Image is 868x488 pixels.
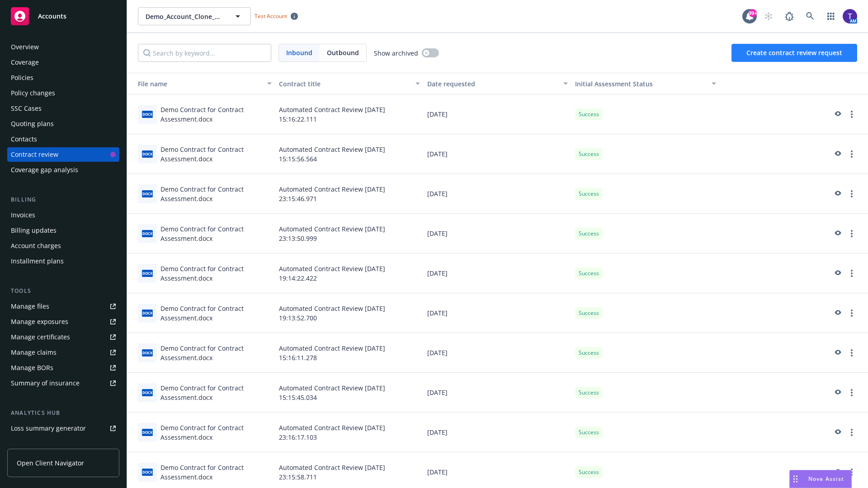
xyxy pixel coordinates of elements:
span: docx [142,469,153,475]
div: Toggle SortBy [575,79,706,89]
div: Drag to move [790,470,801,488]
div: [DATE] [424,293,572,333]
a: Manage BORs [7,361,119,375]
div: Demo Contract for Contract Assessment.docx [160,224,272,243]
div: Manage files [11,299,49,314]
span: Demo_Account_Clone_QA_CR_Tests_Demo [146,12,224,21]
a: Invoices [7,208,119,222]
div: [DATE] [424,174,572,214]
div: Date requested [427,79,558,89]
span: docx [142,389,153,396]
a: more [846,427,857,438]
div: SSC Cases [11,101,42,116]
button: Demo_Account_Clone_QA_CR_Tests_Demo [138,7,251,25]
div: Automated Contract Review [DATE] 23:13:50.999 [275,214,424,253]
div: Demo Contract for Contract Assessment.docx [160,105,272,124]
a: Account charges [7,239,119,253]
span: docx [142,190,153,197]
span: Initial Assessment Status [575,80,653,88]
div: Demo Contract for Contract Assessment.docx [160,383,272,402]
div: Contacts [11,132,37,146]
span: Success [579,190,599,198]
span: Success [579,349,599,357]
div: Summary of insurance [11,376,80,390]
div: File name [131,79,262,89]
a: Overview [7,40,119,54]
div: [DATE] [424,214,572,253]
span: Show archived [374,48,418,58]
span: Accounts [38,13,66,20]
a: more [846,467,857,478]
button: Contract title [275,73,424,94]
a: more [846,149,857,160]
a: Search [801,7,819,25]
span: docx [142,150,153,157]
a: preview [832,347,843,358]
input: Search by keyword... [138,44,271,62]
a: Manage files [7,299,119,314]
a: Manage certificates [7,330,119,344]
span: Test Account [251,11,302,21]
a: more [846,387,857,398]
div: Contract title [279,79,410,89]
div: Demo Contract for Contract Assessment.docx [160,304,272,323]
div: [DATE] [424,134,572,174]
div: Automated Contract Review [DATE] 15:16:22.111 [275,94,424,134]
span: Create contract review request [746,48,842,57]
span: docx [142,270,153,277]
div: Manage BORs [11,361,53,375]
a: more [846,347,857,358]
a: preview [832,149,843,160]
a: Policy changes [7,86,119,100]
span: docx [142,429,153,436]
span: Outbound [327,48,359,57]
div: Overview [11,40,39,54]
div: Automated Contract Review [DATE] 23:15:46.971 [275,174,424,214]
div: Demo Contract for Contract Assessment.docx [160,343,272,362]
a: Coverage gap analysis [7,163,119,177]
div: Manage certificates [11,330,70,344]
a: Billing updates [7,223,119,238]
div: Tools [7,286,119,296]
a: Manage claims [7,345,119,360]
div: Billing updates [11,223,57,238]
div: Toggle SortBy [131,79,262,89]
a: Policies [7,70,119,85]
span: Inbound [279,44,320,61]
div: Automated Contract Review [DATE] 15:15:45.034 [275,373,424,413]
span: Open Client Navigator [17,458,84,468]
div: [DATE] [424,333,572,373]
a: preview [832,387,843,398]
span: Success [579,150,599,158]
a: Contacts [7,132,119,146]
div: 99+ [749,9,757,17]
a: preview [832,308,843,319]
div: [DATE] [424,253,572,293]
div: Automated Contract Review [DATE] 15:16:11.278 [275,333,424,373]
a: preview [832,268,843,279]
button: Create contract review request [731,44,857,62]
span: Success [579,389,599,397]
span: docx [142,230,153,237]
a: Loss summary generator [7,421,119,436]
div: Contract review [11,147,58,162]
div: [DATE] [424,373,572,413]
div: Demo Contract for Contract Assessment.docx [160,145,272,164]
a: Coverage [7,55,119,70]
span: Success [579,428,599,436]
div: Coverage gap analysis [11,163,78,177]
span: docx [142,310,153,316]
a: preview [832,188,843,199]
div: [DATE] [424,413,572,452]
a: Installment plans [7,254,119,268]
span: docx [142,349,153,356]
div: Demo Contract for Contract Assessment.docx [160,423,272,442]
a: Report a Bug [780,7,798,25]
div: Demo Contract for Contract Assessment.docx [160,264,272,283]
div: Quoting plans [11,117,54,131]
div: Billing [7,195,119,204]
span: Manage exposures [7,314,119,329]
a: more [846,188,857,199]
a: Summary of insurance [7,376,119,390]
div: Manage claims [11,345,57,360]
